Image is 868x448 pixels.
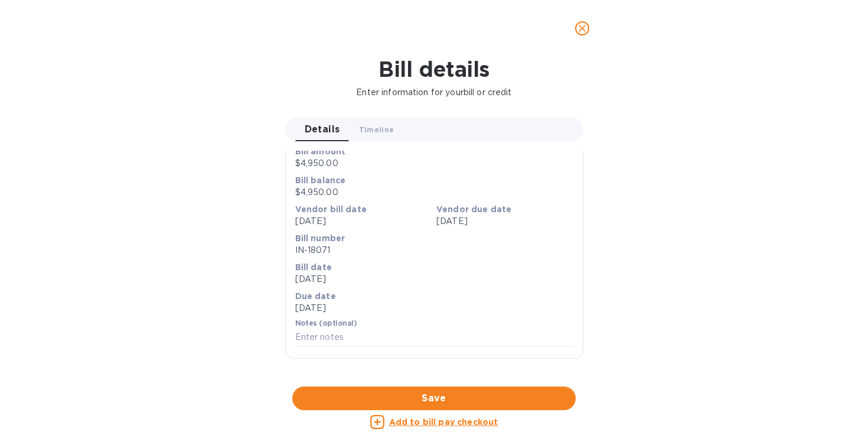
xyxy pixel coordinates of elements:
span: Timeline [359,124,394,136]
p: [DATE] [295,215,432,228]
label: Notes (optional) [295,320,357,327]
b: Bill number [295,233,345,243]
b: Bill balance [295,176,346,185]
b: Bill amount [295,147,346,156]
button: close [568,14,596,43]
p: [DATE] [436,215,573,228]
b: Vendor due date [436,204,511,214]
b: Vendor bill date [295,204,367,214]
p: [DATE] [295,302,573,314]
h1: Bill details [9,57,859,82]
b: Due date [295,291,336,301]
u: Add to bill pay checkout [389,417,498,427]
button: Save [292,387,576,410]
p: Enter information for your bill or credit [9,86,859,99]
p: [DATE] [295,273,573,285]
b: Bill date [295,262,332,272]
span: Details [305,121,340,138]
span: Save [302,391,566,405]
p: IN-18071 [295,244,573,257]
p: $4,950.00 [295,186,573,199]
input: Enter notes [295,329,573,346]
p: $4,950.00 [295,157,573,170]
